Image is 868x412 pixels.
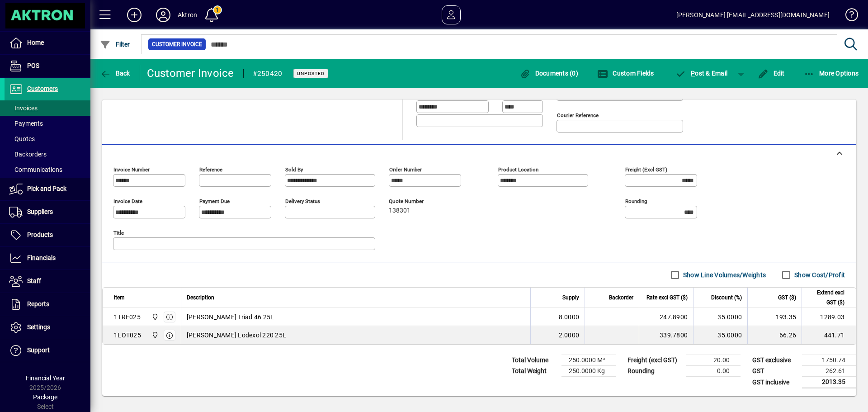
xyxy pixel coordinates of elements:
span: Package [33,393,57,401]
span: Filter [100,41,130,48]
button: Documents (0) [517,65,580,81]
td: 441.71 [802,326,856,344]
a: Support [5,339,90,362]
td: 20.00 [686,355,741,366]
span: POS [27,62,39,69]
td: 0.00 [686,366,741,377]
span: 8.0000 [559,313,580,322]
div: #250420 [253,66,283,81]
span: Unposted [297,71,325,76]
span: ost & Email [675,70,728,77]
span: P [691,70,695,77]
a: Quotes [5,131,90,147]
div: Customer Invoice [147,66,234,81]
td: 2013.35 [802,377,856,388]
span: 138301 [389,207,410,214]
span: Quote number [389,199,443,204]
button: Edit [755,65,787,81]
span: Central [149,312,160,322]
a: Home [5,32,90,54]
span: Pick and Pack [27,185,66,192]
mat-label: Freight (excl GST) [625,166,667,173]
button: More Options [802,65,861,81]
span: Customers [27,85,58,92]
span: Item [114,293,125,303]
span: Communications [9,166,62,173]
td: Total Weight [507,366,561,377]
a: Pick and Pack [5,178,90,200]
div: 1TRF025 [114,313,141,322]
td: GST [748,366,802,377]
td: 250.0000 Kg [561,366,616,377]
button: Add [120,7,149,23]
div: 1LOT025 [114,331,141,340]
span: Staff [27,277,41,284]
a: Communications [5,162,90,177]
a: POS [5,55,90,77]
td: Freight (excl GST) [623,355,686,366]
a: Payments [5,116,90,131]
mat-label: Reference [199,166,222,173]
mat-label: Title [113,230,124,236]
span: Back [100,70,130,77]
span: Discount (%) [711,293,742,303]
span: Home [27,39,44,46]
span: Central [149,330,160,340]
mat-label: Rounding [625,198,647,204]
span: Payments [9,120,43,127]
a: Invoices [5,100,90,116]
a: Reports [5,293,90,316]
span: Reports [27,300,49,308]
button: Post & Email [671,65,732,81]
span: Supply [562,293,579,303]
button: Filter [98,36,132,52]
span: Settings [27,323,50,331]
span: Invoices [9,104,38,112]
label: Show Line Volumes/Weights [681,270,766,279]
td: Total Volume [507,355,561,366]
span: Backorder [609,293,633,303]
mat-label: Payment due [199,198,230,204]
td: 262.61 [802,366,856,377]
label: Show Cost/Profit [793,270,845,279]
span: More Options [804,70,859,77]
span: 2.0000 [559,331,580,340]
td: 35.0000 [693,326,747,344]
span: Support [27,346,50,354]
td: GST exclusive [748,355,802,366]
a: Staff [5,270,90,293]
button: Back [98,65,132,81]
td: 193.35 [747,308,802,326]
app-page-header-button: Back [90,65,140,81]
div: 339.7800 [645,331,688,340]
td: 66.26 [747,326,802,344]
td: Rounding [623,366,686,377]
td: 250.0000 M³ [561,355,616,366]
a: Products [5,224,90,246]
mat-label: Invoice date [113,198,142,204]
td: 1750.74 [802,355,856,366]
a: Suppliers [5,201,90,223]
div: 247.8900 [645,313,688,322]
span: Edit [758,70,785,77]
span: Suppliers [27,208,53,215]
span: Financials [27,254,56,261]
span: Custom Fields [597,70,654,77]
mat-label: Product location [498,166,538,173]
a: Knowledge Base [839,2,857,31]
a: Backorders [5,147,90,162]
td: 1289.03 [802,308,856,326]
mat-label: Sold by [285,166,303,173]
span: Products [27,231,53,238]
td: GST inclusive [748,377,802,388]
a: Settings [5,316,90,339]
td: 35.0000 [693,308,747,326]
span: Rate excl GST ($) [646,293,688,303]
mat-label: Delivery status [285,198,320,204]
span: Customer Invoice [152,40,202,49]
button: Custom Fields [595,65,656,81]
span: Description [187,293,214,303]
span: GST ($) [778,293,796,303]
mat-label: Courier Reference [557,112,599,118]
span: Quotes [9,135,35,142]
